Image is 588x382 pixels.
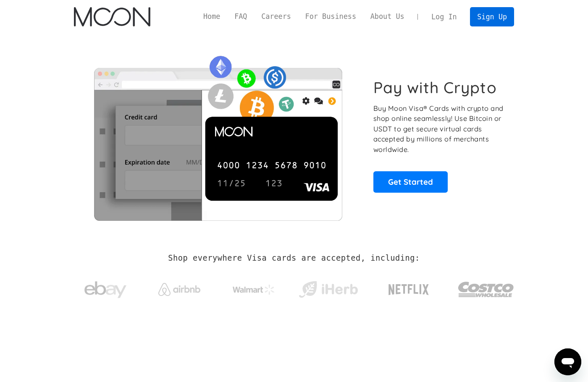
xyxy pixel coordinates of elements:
[227,11,254,22] a: FAQ
[168,254,420,263] h2: Shop everywhere Visa cards are accepted, including:
[373,78,497,97] h1: Pay with Crypto
[373,171,448,192] a: Get Started
[363,11,412,22] a: About Us
[373,103,505,155] p: Buy Moon Visa® Cards with crypto and shop online seamlessly! Use Bitcoin or USDT to get secure vi...
[254,11,298,22] a: Careers
[458,274,514,305] img: Costco
[297,270,360,305] a: iHerb
[74,7,150,26] img: Moon Logo
[148,275,211,300] a: Airbnb
[371,271,446,304] a: Netflix
[74,268,136,307] a: ebay
[74,7,150,26] a: home
[233,285,275,295] img: Walmart
[196,11,227,22] a: Home
[158,283,200,296] img: Airbnb
[424,8,464,26] a: Log In
[297,279,360,301] img: iHerb
[470,7,514,26] a: Sign Up
[298,11,363,22] a: For Business
[388,279,430,300] img: Netflix
[554,348,581,375] iframe: Button to launch messaging window
[458,265,514,309] a: Costco
[84,277,126,303] img: ebay
[223,276,285,299] a: Walmart
[74,50,362,220] img: Moon Cards let you spend your crypto anywhere Visa is accepted.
